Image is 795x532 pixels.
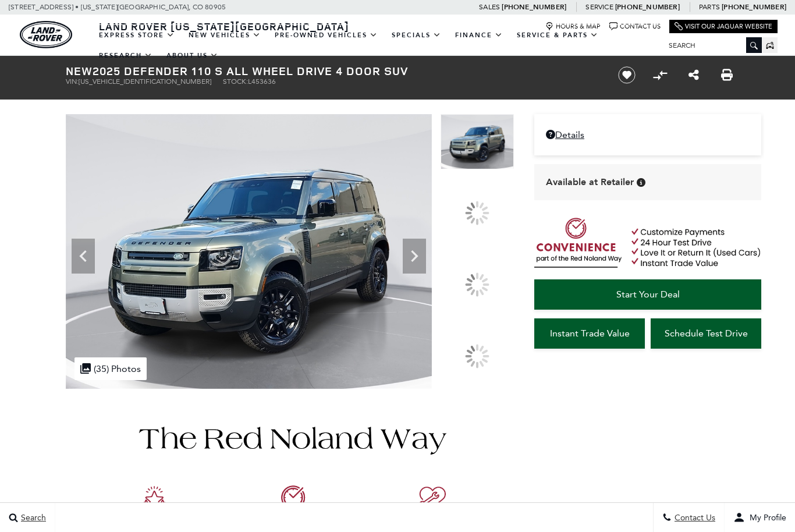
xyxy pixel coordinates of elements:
a: Land Rover [US_STATE][GEOGRAPHIC_DATA] [92,19,356,33]
div: Vehicle is in stock and ready for immediate delivery. Due to demand, availability is subject to c... [637,178,645,187]
span: Parts [699,3,720,11]
a: land-rover [20,21,72,48]
span: Schedule Test Drive [665,328,748,339]
span: My Profile [745,513,786,523]
a: Print this New 2025 Defender 110 S All Wheel Drive 4 Door SUV [721,68,733,82]
span: Instant Trade Value [550,328,630,339]
a: Research [92,45,159,66]
span: [US_VEHICLE_IDENTIFICATION_NUMBER] [79,77,211,86]
a: Details [546,129,750,140]
a: New Vehicles [182,25,268,45]
a: Finance [448,25,510,45]
a: EXPRESS STORE [92,25,182,45]
span: L453636 [248,77,276,86]
nav: Main Navigation [92,25,660,66]
a: Specials [385,25,448,45]
button: user-profile-menu [725,503,795,532]
span: Land Rover [US_STATE][GEOGRAPHIC_DATA] [99,19,349,33]
a: [PHONE_NUMBER] [722,2,786,12]
a: About Us [159,45,225,66]
span: Start Your Deal [616,289,680,300]
span: Search [18,513,46,523]
a: Start Your Deal [534,279,761,310]
span: Sales [479,3,500,11]
span: VIN: [66,77,79,86]
a: Share this New 2025 Defender 110 S All Wheel Drive 4 Door SUV [688,68,699,82]
a: Service & Parts [510,25,605,45]
a: [PHONE_NUMBER] [615,2,680,12]
input: Search [660,38,762,52]
img: New 2025 Pangea Green LAND ROVER S image 1 [66,114,432,389]
span: Available at Retailer [546,176,634,189]
a: [PHONE_NUMBER] [502,2,566,12]
span: Service [585,3,613,11]
h1: 2025 Defender 110 S All Wheel Drive 4 Door SUV [66,65,598,77]
a: Schedule Test Drive [651,318,761,349]
img: New 2025 Pangea Green LAND ROVER S image 1 [441,114,514,169]
a: Instant Trade Value [534,318,645,349]
a: Hours & Map [545,22,601,31]
img: Land Rover [20,21,72,48]
a: Contact Us [609,22,661,31]
a: Visit Our Jaguar Website [675,22,772,31]
button: Compare vehicle [651,66,669,84]
span: Contact Us [672,513,715,523]
a: [STREET_ADDRESS] • [US_STATE][GEOGRAPHIC_DATA], CO 80905 [9,3,226,11]
span: Stock: [223,77,248,86]
button: Save vehicle [614,66,640,84]
a: Pre-Owned Vehicles [268,25,385,45]
strong: New [66,63,93,79]
div: (35) Photos [74,357,147,380]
